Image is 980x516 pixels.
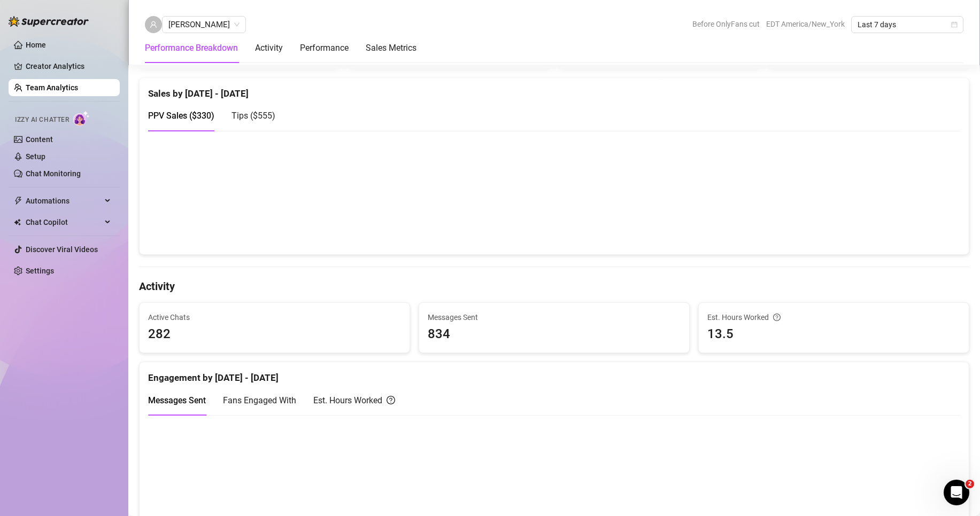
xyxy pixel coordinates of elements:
[26,267,54,275] a: Settings
[148,324,401,345] span: 282
[26,58,111,75] a: Creator Analytics
[26,83,78,92] a: Team Analytics
[26,192,102,209] span: Automations
[14,218,21,226] img: Chat Copilot
[428,324,681,345] span: 834
[313,394,395,407] div: Est. Hours Worked
[773,311,781,323] span: question-circle
[14,197,22,205] span: thunderbolt
[428,311,681,323] span: Messages Sent
[73,111,90,126] img: AI Chatter
[223,395,296,405] span: Fans Engaged With
[300,42,349,54] div: Performance
[707,324,960,345] span: 13.5
[232,111,275,121] span: Tips ( $555 )
[26,41,46,49] a: Home
[150,21,157,28] span: user
[26,214,102,231] span: Chat Copilot
[148,78,960,101] div: Sales by [DATE] - [DATE]
[168,17,240,33] span: Amber Grzybowski
[692,16,760,32] span: Before OnlyFans cut
[707,311,960,323] div: Est. Hours Worked
[9,16,89,27] img: logo-BBDzfeDw.svg
[387,394,395,407] span: question-circle
[966,480,974,488] span: 2
[255,42,283,54] div: Activity
[766,16,845,32] span: EDT America/New_York
[951,21,958,28] span: calendar
[15,115,69,125] span: Izzy AI Chatter
[26,152,45,161] a: Setup
[148,111,214,121] span: PPV Sales ( $330 )
[858,17,957,33] span: Last 7 days
[139,279,969,294] h4: Activity
[366,42,416,54] div: Sales Metrics
[26,135,53,144] a: Content
[148,395,206,405] span: Messages Sent
[26,169,81,178] a: Chat Monitoring
[944,480,969,505] iframe: Intercom live chat
[26,245,98,254] a: Discover Viral Videos
[148,362,960,385] div: Engagement by [DATE] - [DATE]
[145,42,238,54] div: Performance Breakdown
[148,311,401,323] span: Active Chats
